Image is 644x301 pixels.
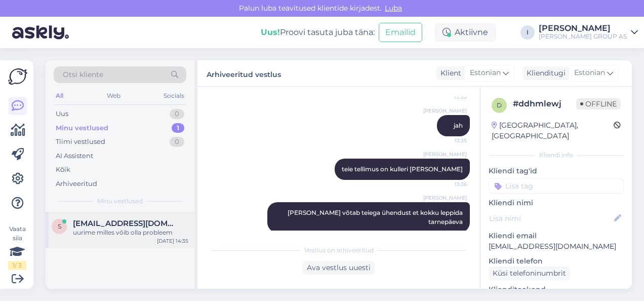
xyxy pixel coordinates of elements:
[162,89,186,102] div: Socials
[304,246,374,255] span: Vestlus on arhiveeritud
[489,284,624,295] p: Klienditeekond
[492,120,614,141] div: [GEOGRAPHIC_DATA], [GEOGRAPHIC_DATA]
[520,25,535,40] div: I
[489,178,624,194] input: Lisa tag
[56,123,108,133] div: Minu vestlused
[157,237,188,245] div: [DATE] 14:35
[497,101,502,109] span: d
[489,241,624,252] p: [EMAIL_ADDRESS][DOMAIN_NAME]
[489,231,624,241] p: Kliendi email
[172,123,184,133] div: 1
[429,137,467,144] span: 13:35
[97,197,143,206] span: Minu vestlused
[539,32,627,41] div: [PERSON_NAME] GROUP AS
[489,150,624,160] div: Kliendi info
[454,122,463,129] span: jah
[379,23,422,42] button: Emailid
[8,224,26,270] div: Vaata siia
[288,209,464,225] span: [PERSON_NAME] võtab teiega ühendust et kokku leppida tarnepäeva
[489,267,570,280] div: Küsi telefoninumbrit
[429,93,467,101] span: 13:30
[470,67,501,79] span: Estonian
[513,98,576,110] div: # ddhmlewj
[56,109,68,119] div: Uus
[58,222,61,230] span: s
[8,68,27,85] img: Askly Logo
[56,137,105,147] div: Tiimi vestlused
[382,4,405,13] span: Luba
[522,68,566,79] div: Klienditugi
[539,24,627,32] div: [PERSON_NAME]
[73,228,188,237] div: uurime milles võib olla probleem
[207,66,281,80] label: Arhiveeritud vestlus
[54,89,65,102] div: All
[342,165,463,173] span: teie tellimus on kulleri [PERSON_NAME]
[303,261,375,275] div: Ava vestlus uuesti
[489,256,624,267] p: Kliendi telefon
[429,180,467,188] span: 13:36
[8,261,26,270] div: 1 / 3
[539,24,638,41] a: [PERSON_NAME][PERSON_NAME] GROUP AS
[105,89,123,102] div: Web
[170,109,184,119] div: 0
[576,98,621,109] span: Offline
[574,67,605,79] span: Estonian
[423,107,467,115] span: [PERSON_NAME]
[261,26,375,39] div: Proovi tasuta juba täna:
[56,179,97,189] div: Arhiveeritud
[436,68,461,79] div: Klient
[489,166,624,176] p: Kliendi tag'id
[170,137,184,147] div: 0
[423,150,467,158] span: [PERSON_NAME]
[73,219,178,228] span: sirje.maripuu@gmail.com
[489,213,612,224] input: Lisa nimi
[489,198,624,208] p: Kliendi nimi
[261,27,280,37] b: Uus!
[56,165,70,175] div: Kõik
[423,194,467,202] span: [PERSON_NAME]
[63,69,103,80] span: Otsi kliente
[434,23,496,42] div: Aktiivne
[56,151,93,161] div: AI Assistent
